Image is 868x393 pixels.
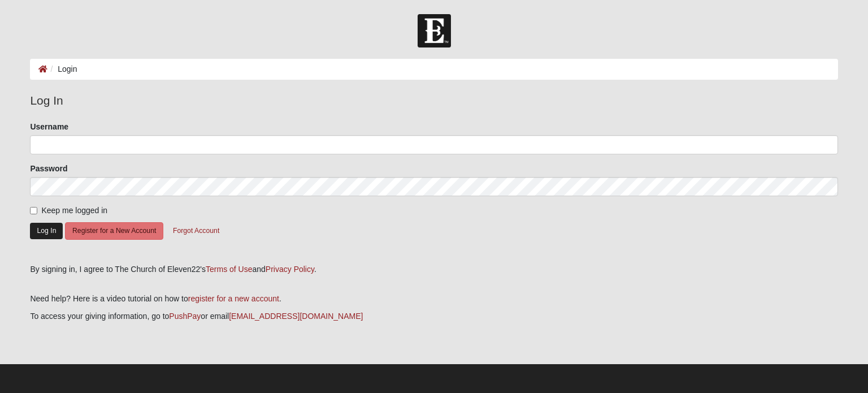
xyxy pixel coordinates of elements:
span: Keep me logged in [41,206,107,215]
a: Privacy Policy [266,265,314,274]
img: Church of Eleven22 Logo [418,14,451,47]
label: Password [30,163,67,174]
button: Forgot Account [166,222,227,240]
p: To access your giving information, go to or email [30,310,837,322]
a: PushPay [169,312,201,321]
li: Login [47,63,77,75]
a: [EMAIL_ADDRESS][DOMAIN_NAME] [229,312,363,321]
a: Terms of Use [206,265,252,274]
button: Register for a New Account [65,222,163,240]
label: Username [30,121,68,132]
p: Need help? Here is a video tutorial on how to . [30,293,837,305]
button: Log In [30,223,63,239]
legend: Log In [30,92,837,110]
input: Keep me logged in [30,207,37,214]
div: By signing in, I agree to The Church of Eleven22's and . [30,264,837,275]
a: register for a new account [188,294,279,303]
